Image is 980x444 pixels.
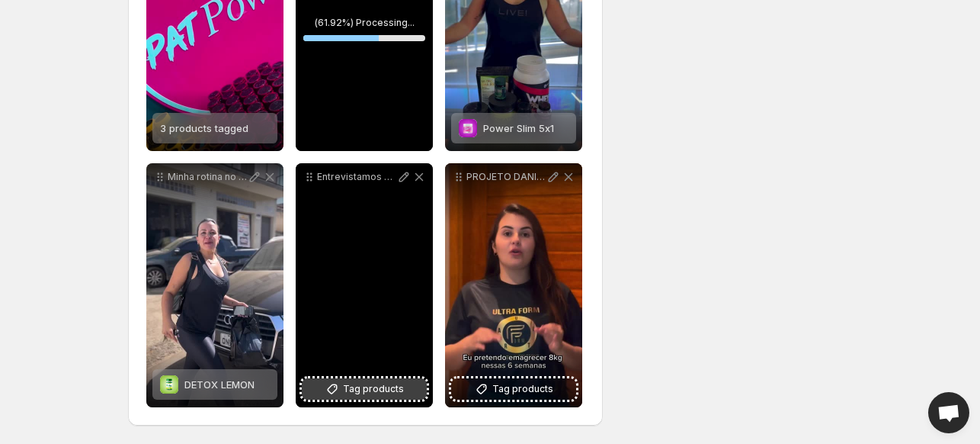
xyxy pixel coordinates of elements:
[928,392,969,433] div: Open chat
[302,378,427,400] button: Tag products
[168,171,247,183] p: Minha rotina no feita apenas de entregas feita de compromisso disciplina e resultados reais Cada ...
[343,381,404,397] span: Tag products
[466,171,546,183] p: PROJETO DANIFIT ULTRAPOWER chegou pra transformar seu corpo e sua autoestima O combo mais complet...
[492,381,553,397] span: Tag products
[483,122,554,134] span: Power Slim 5x1
[317,171,396,183] p: Entrevistamos a Rafinha Powerzinha 13 anos usando o look grupoyoutrain Pink Energy tamanho P Barr...
[445,163,582,407] div: PROJETO DANIFIT ULTRAPOWER chegou pra transformar seu corpo e sua autoestima O combo mais complet...
[184,378,255,391] span: DETOX LEMON
[160,375,178,394] img: DETOX LEMON
[459,119,477,137] img: Power Slim 5x1
[146,163,283,407] div: Minha rotina no feita apenas de entregas feita de compromisso disciplina e resultados reais Cada ...
[296,163,433,407] div: Entrevistamos a Rafinha Powerzinha 13 anos usando o look grupoyoutrain Pink Energy tamanho P Barr...
[160,122,248,134] span: 3 products tagged
[451,378,576,400] button: Tag products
